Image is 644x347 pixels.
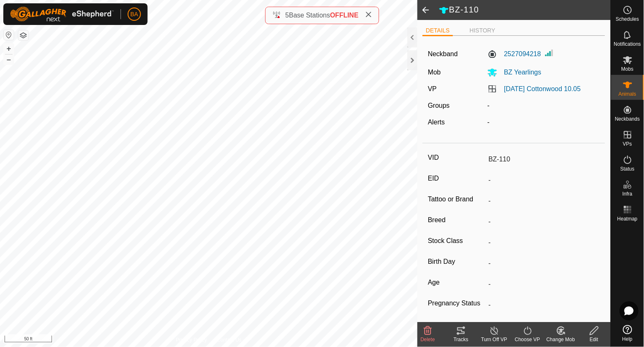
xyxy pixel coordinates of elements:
li: HISTORY [466,26,499,35]
button: + [4,44,14,54]
span: Infra [622,191,632,196]
button: Map Layers [18,30,28,40]
label: Alerts [428,119,445,126]
span: BA [131,10,138,19]
div: Turn Off VP [478,336,511,343]
label: Mob [428,69,441,76]
a: Privacy Policy [176,336,207,344]
label: Weight [428,319,486,336]
div: Change Mob [544,336,577,343]
h2: BZ-110 [439,5,611,15]
a: Help [611,322,644,345]
span: Animals [619,92,637,97]
label: VP [428,85,437,92]
span: Neckbands [615,116,640,121]
label: Age [428,277,486,288]
button: – [4,55,14,64]
span: Delete [421,337,435,342]
span: Status [620,166,634,171]
a: Contact Us [217,336,242,344]
div: Choose VP [511,336,544,343]
li: DETAILS [423,26,453,36]
label: Pregnancy Status [428,298,486,309]
span: VPs [623,141,632,146]
label: 2527094218 [488,49,541,59]
span: Help [622,337,633,342]
img: Gallagher Logo [10,7,114,22]
div: - [484,117,603,127]
span: Notifications [614,42,641,47]
div: - [484,101,603,111]
div: Tracks [444,336,478,343]
img: Signal strength [545,48,555,58]
span: Schedules [616,17,639,22]
label: Breed [428,215,486,226]
span: Heatmap [617,216,638,221]
label: Tattoo or Brand [428,194,486,205]
label: VID [428,152,486,163]
button: Reset Map [4,30,14,40]
span: OFFLINE [330,12,358,19]
label: Groups [428,102,450,109]
a: [DATE] Cottonwood 10.05 [504,85,581,92]
label: Stock Class [428,235,486,246]
span: Mobs [622,67,634,72]
span: Base Stations [289,12,330,19]
label: Neckband [428,49,458,59]
div: Edit [577,336,611,343]
label: Birth Day [428,256,486,267]
label: EID [428,173,486,184]
span: BZ Yearlings [498,69,542,76]
span: 5 [285,12,289,19]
